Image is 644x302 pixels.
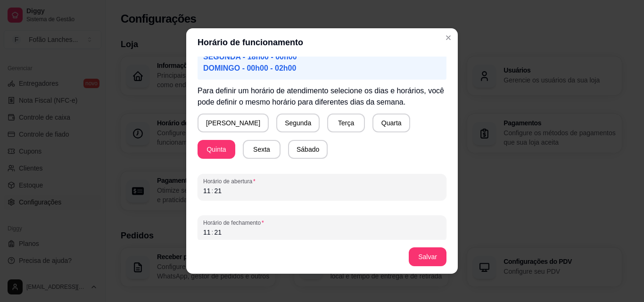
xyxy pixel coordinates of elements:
[202,186,212,196] div: hour,
[203,219,441,227] span: Horário de fechamento
[288,140,328,159] button: Sábado
[327,114,365,132] button: Terça
[213,228,223,237] div: minute,
[243,140,281,159] button: Sexta
[211,228,215,237] div: :
[276,114,320,132] button: Segunda
[372,114,410,132] button: Quarta
[198,85,446,108] p: Para definir um horário de atendimento selecione os dias e horários, você pode definir o mesmo ho...
[186,28,458,57] header: Horário de funcionamento
[441,30,456,45] button: Close
[213,186,223,196] div: minute,
[202,228,212,237] div: hour,
[203,178,441,185] span: Horário de abertura
[198,140,235,159] button: Quinta
[409,247,446,266] button: Salvar
[203,53,297,61] span: SEGUNDA - 18h00 - 00h00
[203,64,296,72] span: DOMINGO - 00h00 - 02h00
[211,186,215,196] div: :
[198,114,269,132] button: [PERSON_NAME]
